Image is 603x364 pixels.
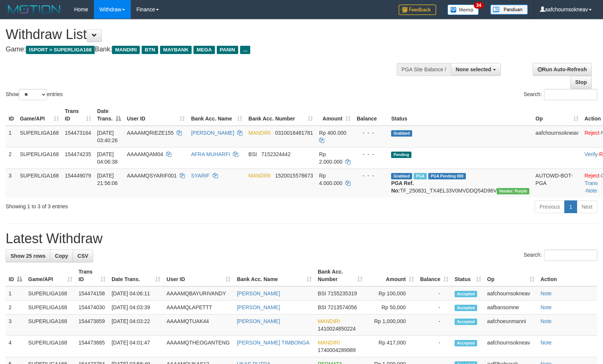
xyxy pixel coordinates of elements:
span: Accepted [455,319,477,325]
span: AAAAMQSYARIF001 [127,173,177,179]
a: [PERSON_NAME] [237,304,280,310]
td: aafchoeunmanni [484,314,538,336]
th: User ID: activate to sort column ascending [124,104,188,126]
td: [DATE] 04:03:22 [109,314,163,336]
img: MOTION_logo.png [6,4,63,15]
img: Feedback.jpg [399,5,436,15]
span: 154449079 [65,173,91,179]
td: - [417,314,452,336]
td: SUPERLIGA168 [17,147,62,168]
a: Note [541,318,552,324]
span: [DATE] 03:40:26 [97,130,118,143]
div: PGA Site Balance / [397,63,451,76]
span: MANDIRI [112,46,140,54]
a: Note [541,304,552,310]
td: 1 [6,126,17,147]
span: Marked by aafchoeunmanni [414,173,427,179]
span: [DATE] 04:06:38 [97,151,118,165]
td: 154473859 [76,314,109,336]
span: BSI [318,290,326,296]
td: Rp 1,000,000 [366,314,417,336]
span: Vendor URL: https://trx4.1velocity.biz [497,188,529,194]
a: Reject [585,130,600,136]
a: [PERSON_NAME] [237,318,280,324]
a: Note [541,290,552,296]
th: Action [538,265,597,286]
a: Reject [585,173,600,179]
span: Copy 7213574056 to clipboard [328,304,357,310]
th: Game/API: activate to sort column ascending [25,265,76,286]
td: SUPERLIGA168 [25,301,76,314]
h4: Game: Bank: [6,46,394,53]
span: Rp 4.000.000 [319,173,342,186]
td: 4 [6,336,25,357]
span: MEGA [193,46,215,54]
span: Grabbed [391,173,412,179]
td: aafchournsokneav [484,286,538,301]
h1: Withdraw List [6,27,394,42]
label: Show entries [6,89,63,100]
span: Copy 0310018481781 to clipboard [275,130,313,136]
button: None selected [451,63,501,76]
span: MANDIRI [248,173,271,179]
td: AUTOWD-BOT-PGA [532,168,581,197]
div: - - - [357,172,385,179]
td: - [417,301,452,314]
span: PANIN [217,46,238,54]
td: aafbansomne [484,301,538,314]
div: Showing 1 to 3 of 3 entries [6,200,246,210]
span: Copy [55,253,68,259]
td: Rp 417,000 [366,336,417,357]
a: [PERSON_NAME] TIMBONGA [237,340,309,346]
th: ID: activate to sort column descending [6,265,25,286]
img: panduan.png [490,5,528,15]
td: AAAAMQBAYURIVANDY [163,286,234,301]
th: Status: activate to sort column ascending [452,265,484,286]
span: Show 25 rows [11,253,45,259]
span: MANDIRI [248,130,271,136]
a: [PERSON_NAME] [237,290,280,296]
a: SYARIF [191,173,210,179]
a: Next [577,200,597,213]
td: Rp 100,000 [366,286,417,301]
td: 1 [6,286,25,301]
select: Showentries [19,89,47,100]
span: Copy 7152324442 to clipboard [261,151,291,157]
b: PGA Ref. No: [391,180,414,194]
td: SUPERLIGA168 [17,168,62,197]
span: None selected [456,66,491,72]
a: Note [541,340,552,346]
span: BSI [248,151,257,157]
td: SUPERLIGA168 [25,336,76,357]
td: 2 [6,147,17,168]
th: Balance [354,104,388,126]
span: AAAAMQRIEZE155 [127,130,174,136]
th: Amount: activate to sort column ascending [316,104,354,126]
td: Rp 50,000 [366,301,417,314]
th: User ID: activate to sort column ascending [163,265,234,286]
td: 3 [6,168,17,197]
th: Status [388,104,532,126]
td: 154474030 [76,301,109,314]
td: [DATE] 04:01:47 [109,336,163,357]
a: [PERSON_NAME] [191,130,234,136]
span: AAAAMQAM04 [127,151,163,157]
span: Copy 7155235319 to clipboard [328,290,357,296]
span: Accepted [455,340,477,346]
th: Trans ID: activate to sort column ascending [62,104,94,126]
a: 1 [564,200,577,213]
th: Bank Acc. Number: activate to sort column ascending [315,265,366,286]
span: 154473164 [65,130,91,136]
span: 154474235 [65,151,91,157]
span: Pending [391,152,411,158]
th: Op: activate to sort column ascending [532,104,581,126]
a: Stop [570,76,592,89]
span: Accepted [455,305,477,311]
a: AFRA MUHARFI [191,151,230,157]
span: Copy 1410024850224 to clipboard [318,326,356,332]
label: Search: [524,89,597,100]
th: Date Trans.: activate to sort column descending [94,104,124,126]
a: Note [586,188,597,194]
td: AAAAMQTUAK44 [163,314,234,336]
span: ISPORT > SUPERLIGA168 [26,46,95,54]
